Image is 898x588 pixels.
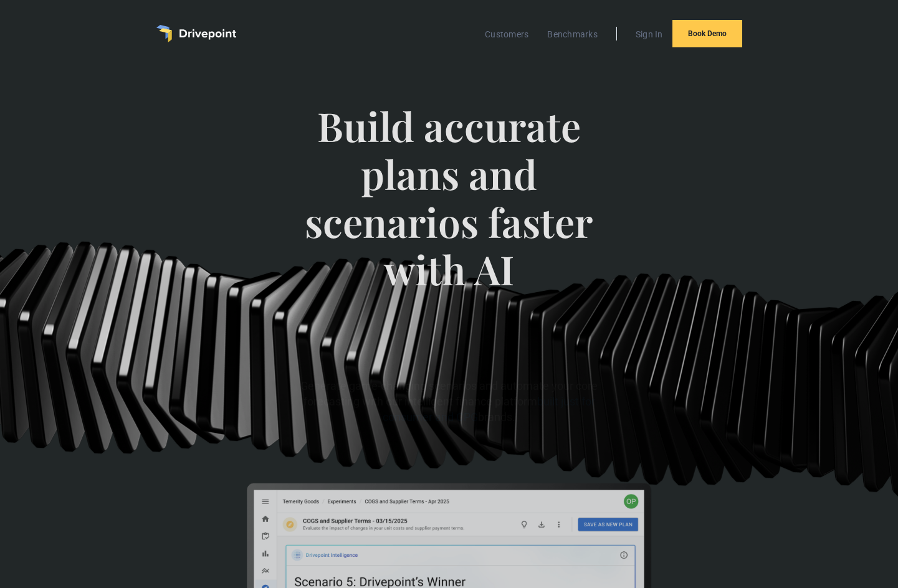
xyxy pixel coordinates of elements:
span: Build accurate plans and scenarios faster with AI [297,102,602,318]
a: home [156,25,236,42]
p: Generate game-changing scenarios and automate your core forecasting with our intelligent finance ... [297,378,602,425]
a: Customers [479,26,535,42]
a: Book Demo [672,20,742,47]
a: Sign In [629,26,669,42]
a: Benchmarks [541,26,604,42]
